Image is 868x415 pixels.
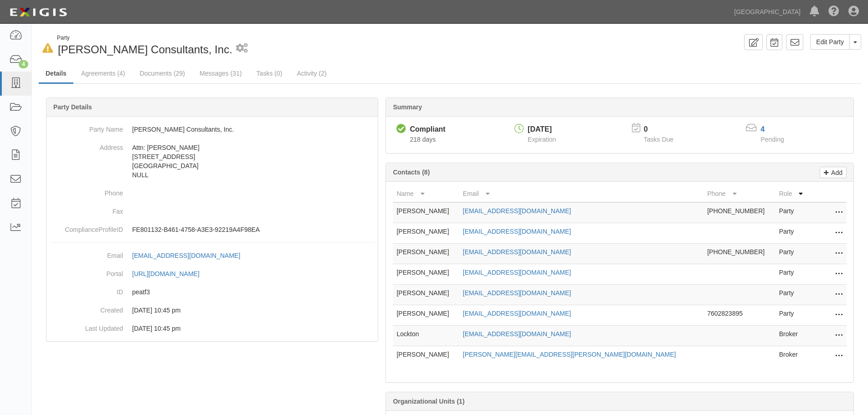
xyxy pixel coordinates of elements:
a: Details [39,64,73,84]
a: [GEOGRAPHIC_DATA] [729,3,805,21]
dd: peatf3 [50,283,374,301]
p: FE801132-B461-4758-A3E3-92219A4F98EA [132,225,374,234]
td: Party [776,223,810,244]
span: Since 02/10/2025 [410,136,436,143]
dt: Party Name [50,120,123,134]
dd: 08/05/2024 10:45 pm [50,319,374,338]
a: Tasks (0) [250,64,289,82]
a: [EMAIL_ADDRESS][DOMAIN_NAME] [463,310,571,317]
td: Lockton [393,326,459,346]
div: Compliant [410,124,445,135]
div: [EMAIL_ADDRESS][DOMAIN_NAME] [132,251,240,260]
td: [PHONE_NUMBER] [704,202,776,223]
td: [PERSON_NAME] [393,223,459,244]
td: 7602823895 [704,305,776,326]
dt: Last Updated [50,319,123,333]
a: [EMAIL_ADDRESS][DOMAIN_NAME] [463,207,571,215]
td: [PHONE_NUMBER] [704,244,776,264]
div: [DATE] [528,124,556,135]
td: Party [776,264,810,285]
td: Party [776,244,810,264]
b: Summary [393,103,422,111]
b: Party Details [53,103,92,111]
a: [EMAIL_ADDRESS][DOMAIN_NAME] [132,252,250,259]
dt: ID [50,283,123,297]
a: Edit Party [810,34,850,50]
a: Messages (31) [193,64,249,82]
dt: Phone [50,184,123,198]
dd: [PERSON_NAME] Consultants, Inc. [50,120,374,138]
dt: Address [50,138,123,152]
span: [PERSON_NAME] Consultants, Inc. [58,43,232,56]
a: [URL][DOMAIN_NAME] [132,270,210,277]
td: Broker [776,326,810,346]
td: [PERSON_NAME] [393,264,459,285]
a: Documents (29) [133,64,192,82]
th: Phone [704,185,776,202]
p: 0 [644,124,685,135]
td: Party [776,202,810,223]
a: [EMAIL_ADDRESS][DOMAIN_NAME] [463,248,571,256]
span: Expiration [528,136,556,143]
span: Pending [760,136,784,143]
th: Role [776,185,810,202]
b: Contacts (8) [393,169,430,176]
td: [PERSON_NAME] [393,346,459,367]
dt: Email [50,246,123,260]
td: Party [776,305,810,326]
i: 1 scheduled workflow [236,44,248,53]
img: logo-5460c22ac91f19d4615b14bd174203de0afe785f0fc80cf4dbbc73dc1793850b.png [7,4,70,20]
td: [PERSON_NAME] [393,244,459,264]
b: Organizational Units (1) [393,398,464,405]
a: [PERSON_NAME][EMAIL_ADDRESS][PERSON_NAME][DOMAIN_NAME] [463,351,676,358]
div: Rincon Consultants, Inc. [39,34,443,57]
dt: Created [50,301,123,315]
dt: ComplianceProfileID [50,220,123,234]
dd: Attn: [PERSON_NAME] [STREET_ADDRESS] [GEOGRAPHIC_DATA] NULL [50,138,374,184]
i: In Default since 02/20/2025 [42,44,53,53]
span: Tasks Due [644,136,673,143]
td: [PERSON_NAME] [393,285,459,305]
i: Compliant [396,124,406,134]
td: [PERSON_NAME] [393,202,459,223]
div: Party [57,34,232,42]
a: Activity (2) [290,64,333,82]
dt: Portal [50,265,123,278]
td: Party [776,285,810,305]
a: Agreements (4) [74,64,132,82]
th: Name [393,185,459,202]
a: 4 [760,125,765,133]
div: 4 [19,60,28,68]
a: [EMAIL_ADDRESS][DOMAIN_NAME] [463,269,571,276]
a: [EMAIL_ADDRESS][DOMAIN_NAME] [463,330,571,338]
th: Email [459,185,704,202]
p: Add [829,167,842,178]
i: Help Center - Complianz [828,6,839,17]
a: [EMAIL_ADDRESS][DOMAIN_NAME] [463,228,571,235]
a: [EMAIL_ADDRESS][DOMAIN_NAME] [463,289,571,297]
dd: 08/05/2024 10:45 pm [50,301,374,319]
td: [PERSON_NAME] [393,305,459,326]
td: Broker [776,346,810,367]
a: Add [820,167,847,178]
dt: Fax [50,202,123,216]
